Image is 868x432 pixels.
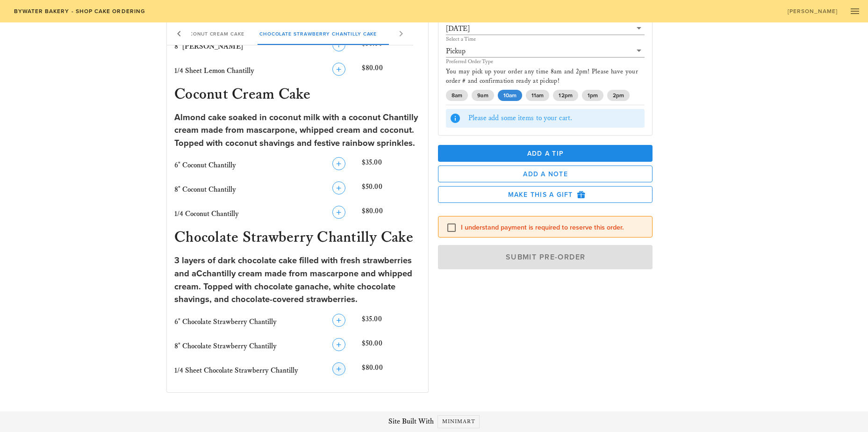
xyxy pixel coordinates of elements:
[13,8,145,14] span: Bywater Bakery - Shop Cake Ordering
[787,8,838,14] span: [PERSON_NAME]
[613,90,624,101] span: 2pm
[388,416,434,427] span: Site Built With
[446,25,470,33] div: [DATE]
[559,90,572,101] span: 12pm
[781,5,844,18] a: [PERSON_NAME]
[446,190,645,199] span: Make this a Gift
[174,209,239,218] span: 1/4 Coconut Chantilly
[446,36,645,42] div: Select a Time
[449,252,642,262] span: Submit Pre-Order
[172,228,423,249] h3: Chocolate Strawberry Chantilly Cake
[174,254,421,306] div: 3 layers of dark chocolate cake filled with fresh strawberries and aCchantilly cream made from ma...
[461,223,645,232] label: I understand payment is required to reserve this order.
[360,36,423,57] div: $50.00
[531,90,544,101] span: 11am
[172,85,423,106] h3: Coconut Cream Cake
[174,342,277,351] span: 8" Chocolate Strawberry Chantilly
[438,415,480,428] a: Minimart
[438,245,653,269] button: Submit Pre-Order
[477,90,488,101] span: 9am
[503,90,516,101] span: 10am
[360,312,423,332] div: $35.00
[174,111,421,150] div: Almond cake soaked in coconut milk with a coconut Chantilly cream made from mascarpone, whipped c...
[446,170,645,178] span: Add a Note
[438,166,653,182] button: Add a Note
[252,22,385,45] div: Chocolate Strawberry Chantilly Cake
[446,59,645,65] div: Preferred Order Type
[174,366,298,375] span: 1/4 Sheet Chocolate Strawberry Chantilly
[442,418,476,425] span: Minimart
[174,161,236,170] span: 6" Coconut Chantilly
[438,145,653,162] button: Add a Tip
[360,155,423,176] div: $35.00
[446,47,466,56] div: Pickup
[360,360,423,381] div: $80.00
[174,66,254,75] span: 1/4 Sheet Lemon Chantilly
[360,336,423,357] div: $50.00
[174,42,243,51] span: 8" [PERSON_NAME]
[446,67,645,86] p: You may pick up your order any time 8am and 2pm! Please have your order # and confirmation ready ...
[174,22,252,45] div: Coconut Cream Cake
[174,185,236,194] span: 8" Coconut Chantilly
[468,113,641,123] div: Please add some items to your cart.
[438,186,653,203] button: Make this a Gift
[174,317,277,326] span: 6" Chocolate Strawberry Chantilly
[445,150,646,158] span: Add a Tip
[452,90,462,101] span: 8am
[360,204,423,224] div: $80.00
[7,5,151,18] a: Bywater Bakery - Shop Cake Ordering
[360,61,423,81] div: $80.00
[360,180,423,200] div: $50.00
[446,22,645,35] div: [DATE]
[446,45,645,57] div: Pickup
[587,90,597,101] span: 1pm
